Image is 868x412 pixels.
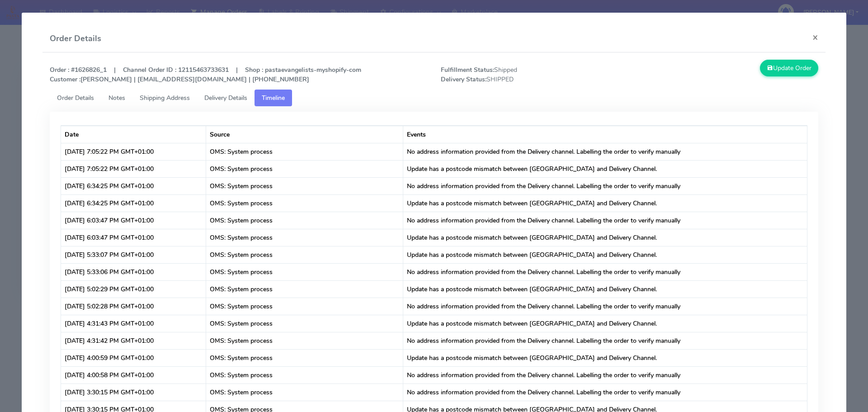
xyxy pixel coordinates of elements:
td: No address information provided from the Delivery channel. Labelling the order to verify manually [403,332,807,349]
td: OMS: System process [206,280,403,298]
ul: Tabs [50,90,819,106]
td: No address information provided from the Delivery channel. Labelling the order to verify manually [403,298,807,315]
td: OMS: System process [206,212,403,229]
span: Shipping Address [140,94,190,102]
td: OMS: System process [206,349,403,366]
td: Update has a postcode mismatch between [GEOGRAPHIC_DATA] and Delivery Channel. [403,315,807,332]
td: [DATE] 5:33:06 PM GMT+01:00 [61,263,206,280]
td: [DATE] 6:03:47 PM GMT+01:00 [61,212,206,229]
td: [DATE] 5:02:28 PM GMT+01:00 [61,298,206,315]
td: OMS: System process [206,143,403,160]
span: Shipped SHIPPED [434,65,630,84]
strong: Order : #1626826_1 | Channel Order ID : 12115463733631 | Shop : pastaevangelists-myshopify-com [P... [50,66,361,84]
span: Delivery Details [204,94,247,102]
td: OMS: System process [206,246,403,263]
td: OMS: System process [206,384,403,401]
td: [DATE] 4:00:58 PM GMT+01:00 [61,366,206,384]
th: Date [61,126,206,143]
td: No address information provided from the Delivery channel. Labelling the order to verify manually [403,177,807,194]
span: Order Details [57,94,94,102]
td: [DATE] 7:05:22 PM GMT+01:00 [61,160,206,177]
td: No address information provided from the Delivery channel. Labelling the order to verify manually [403,212,807,229]
td: OMS: System process [206,160,403,177]
td: [DATE] 6:34:25 PM GMT+01:00 [61,177,206,194]
td: OMS: System process [206,315,403,332]
td: OMS: System process [206,263,403,280]
td: No address information provided from the Delivery channel. Labelling the order to verify manually [403,384,807,401]
td: [DATE] 6:34:25 PM GMT+01:00 [61,194,206,212]
td: Update has a postcode mismatch between [GEOGRAPHIC_DATA] and Delivery Channel. [403,280,807,298]
td: No address information provided from the Delivery channel. Labelling the order to verify manually [403,366,807,384]
td: Update has a postcode mismatch between [GEOGRAPHIC_DATA] and Delivery Channel. [403,194,807,212]
td: OMS: System process [206,332,403,349]
button: Update Order [760,60,819,76]
td: [DATE] 4:31:42 PM GMT+01:00 [61,332,206,349]
button: Close [805,25,826,49]
span: Timeline [262,94,285,102]
strong: Fulfillment Status: [441,66,494,74]
td: Update has a postcode mismatch between [GEOGRAPHIC_DATA] and Delivery Channel. [403,160,807,177]
td: Update has a postcode mismatch between [GEOGRAPHIC_DATA] and Delivery Channel. [403,229,807,246]
td: [DATE] 5:02:29 PM GMT+01:00 [61,280,206,298]
td: [DATE] 5:33:07 PM GMT+01:00 [61,246,206,263]
td: Update has a postcode mismatch between [GEOGRAPHIC_DATA] and Delivery Channel. [403,246,807,263]
td: No address information provided from the Delivery channel. Labelling the order to verify manually [403,263,807,280]
td: No address information provided from the Delivery channel. Labelling the order to verify manually [403,143,807,160]
td: [DATE] 4:00:59 PM GMT+01:00 [61,349,206,366]
td: OMS: System process [206,366,403,384]
td: OMS: System process [206,194,403,212]
td: OMS: System process [206,229,403,246]
th: Events [403,126,807,143]
td: OMS: System process [206,298,403,315]
td: [DATE] 6:03:47 PM GMT+01:00 [61,229,206,246]
h4: Order Details [50,33,101,45]
td: OMS: System process [206,177,403,194]
td: [DATE] 4:31:43 PM GMT+01:00 [61,315,206,332]
strong: Customer : [50,75,80,84]
td: Update has a postcode mismatch between [GEOGRAPHIC_DATA] and Delivery Channel. [403,349,807,366]
th: Source [206,126,403,143]
td: [DATE] 7:05:22 PM GMT+01:00 [61,143,206,160]
td: [DATE] 3:30:15 PM GMT+01:00 [61,384,206,401]
span: Notes [108,94,125,102]
strong: Delivery Status: [441,75,486,84]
